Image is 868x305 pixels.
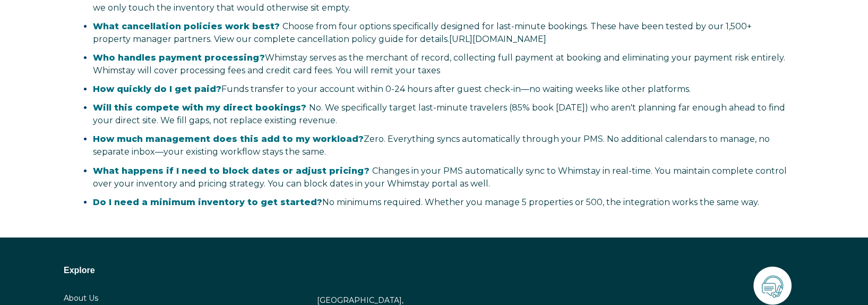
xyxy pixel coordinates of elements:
[93,166,787,189] span: Changes in your PMS automatically sync to Whimstay in real-time. You maintain complete control ov...
[64,266,95,275] span: Explore
[64,293,98,303] a: About Us
[93,197,759,207] span: No minimums required. Whether you manage 5 properties or 500, the integration works the same way.
[93,134,770,157] span: Zero. Everything syncs automatically through your PMS. No additional calendars to manage, no sepa...
[93,103,306,113] span: Will this compete with my direct bookings?
[93,53,785,75] span: Whimstay serves as the merchant of record, collecting full payment at booking and eliminating you...
[93,84,691,94] span: Funds transfer to your account within 0-24 hours after guest check-in—no waiting weeks like other...
[93,53,265,63] strong: Who handles payment processing?
[93,103,785,125] span: No. We specifically target last-minute travelers (85% book [DATE]) who aren't planning far enough...
[93,166,369,176] span: What happens if I need to block dates or adjust pricing?
[449,34,546,44] a: Vínculo https://salespage.whimstay.com/cancellation-policy-options
[93,21,280,31] span: What cancellation policies work best?
[93,21,752,44] span: Choose from four options specifically designed for last-minute bookings. These have been tested b...
[93,134,364,144] strong: How much management does this add to my workload?
[93,197,322,207] strong: Do I need a minimum inventory to get started?
[93,84,221,94] strong: How quickly do I get paid?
